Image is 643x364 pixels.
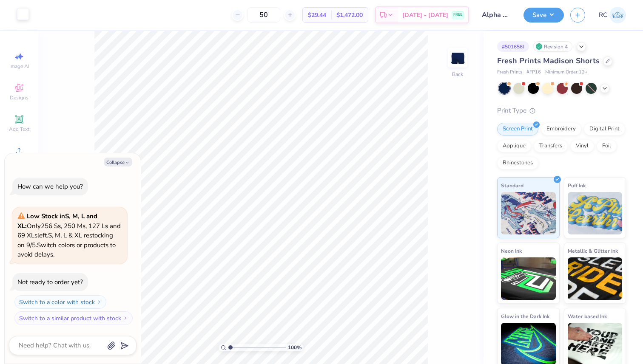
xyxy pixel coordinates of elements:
div: Vinyl [570,140,594,152]
span: 100 % [288,344,302,351]
button: Switch to a similar product with stock [14,311,133,325]
img: Switch to a color with stock [97,299,102,305]
span: Fresh Prints [497,69,522,76]
span: [DATE] - [DATE] [402,11,448,20]
span: Fresh Prints Madison Shorts [497,56,600,66]
div: Revision 4 [533,41,572,52]
div: # 501656J [497,41,529,52]
span: Puff Ink [568,181,586,190]
img: Switch to a similar product with stock [123,316,128,321]
img: Neon Ink [501,257,556,300]
span: RC [599,10,607,20]
img: Metallic & Glitter Ink [568,257,623,300]
img: Standard [501,192,556,234]
span: Add Text [9,126,29,133]
div: Applique [497,140,531,152]
span: $1,472.00 [336,11,363,20]
button: Save [524,8,564,23]
button: Collapse [104,158,132,166]
span: $29.44 [308,11,326,20]
div: Digital Print [584,123,625,135]
span: Image AI [9,63,29,70]
span: Glow in the Dark Ink [501,312,549,321]
div: Back [452,71,463,78]
img: Rohan Chaurasia [609,7,626,23]
span: Metallic & Glitter Ink [568,246,618,255]
img: Puff Ink [568,192,623,234]
button: Switch to a color with stock [14,295,106,309]
input: – – [247,7,280,23]
div: Foil [597,140,617,152]
span: Water based Ink [568,312,607,321]
span: Only 256 Ss, 250 Ms, 127 Ls and 69 XLs left. S, M, L & XL restocking on 9/5. Switch colors or pro... [17,212,121,259]
input: Untitled Design [475,6,517,23]
div: Transfers [534,140,568,152]
span: # FP16 [526,69,541,76]
img: Back [449,49,466,66]
strong: Low Stock in S, M, L and XL : [17,212,97,230]
span: Neon Ink [501,246,522,255]
a: RC [599,7,626,23]
div: Rhinestones [497,157,538,169]
span: Designs [10,94,28,101]
span: Minimum Order: 12 + [545,69,588,76]
div: Screen Print [497,123,538,135]
div: Print Type [497,106,626,116]
div: Not ready to order yet? [17,278,83,286]
div: How can we help you? [17,182,83,191]
span: FREE [453,12,462,18]
span: Standard [501,181,524,190]
div: Embroidery [541,123,581,135]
